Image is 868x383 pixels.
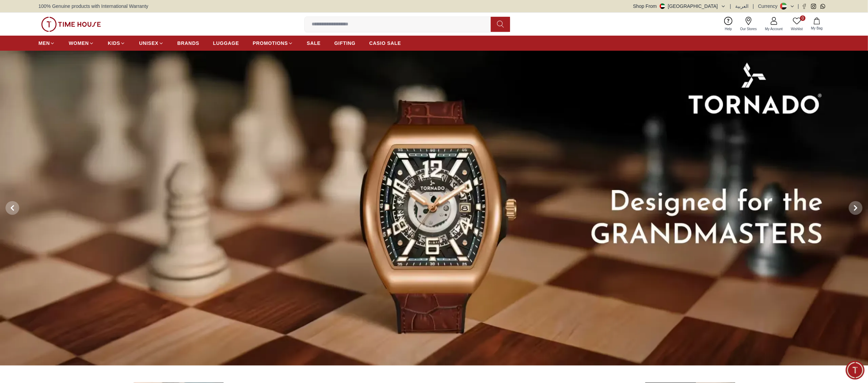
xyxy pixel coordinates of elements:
span: KIDS [108,40,120,47]
span: | [753,3,754,10]
span: PROMOTIONS [253,40,288,47]
span: Help [722,26,735,32]
span: CASIO SALE [369,40,401,47]
a: SALE [307,37,321,49]
a: LUGGAGE [213,37,239,49]
span: 100% Genuine products with International Warranty [38,3,148,10]
span: Home [27,257,42,262]
div: Chat Widget [846,361,865,380]
span: My Bag [808,26,825,31]
a: PROMOTIONS [253,37,293,49]
img: United Arab Emirates [660,3,665,9]
a: BRANDS [177,37,199,49]
span: Conversation [85,257,117,262]
span: SALE [307,40,321,47]
span: | [730,3,731,10]
span: GIFTING [334,40,356,47]
div: Currency [758,3,780,10]
a: MEN [38,37,55,49]
span: MEN [38,40,50,47]
img: Company logo [9,9,23,23]
span: Wishlist [788,26,806,32]
div: Conversation [68,242,135,264]
div: Timehousecompany [9,141,129,167]
span: WOMEN [69,40,89,47]
span: My Account [762,26,786,32]
a: 0Wishlist [787,15,807,33]
a: Facebook [802,4,807,9]
a: Instagram [811,4,816,9]
span: | [798,3,799,10]
span: LUGGAGE [213,40,239,47]
a: GIFTING [334,37,356,49]
span: BRANDS [177,40,199,47]
button: العربية [735,3,749,10]
span: Chat with us now [32,203,117,212]
span: Our Stores [738,26,760,32]
a: Help [721,15,736,33]
a: WOMEN [69,37,94,49]
button: Shop From[GEOGRAPHIC_DATA] [633,3,726,10]
a: KIDS [108,37,125,49]
div: Chat with us now [9,194,129,221]
img: ... [41,17,101,32]
button: My Bag [807,16,827,32]
div: Home [2,242,67,264]
span: 0 [800,15,806,21]
div: Find your dream watch—experts ready to assist! [9,171,129,185]
a: Whatsapp [820,4,825,9]
span: UNISEX [139,40,158,47]
a: CASIO SALE [369,37,401,49]
a: Our Stores [736,15,761,33]
a: UNISEX [139,37,163,49]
